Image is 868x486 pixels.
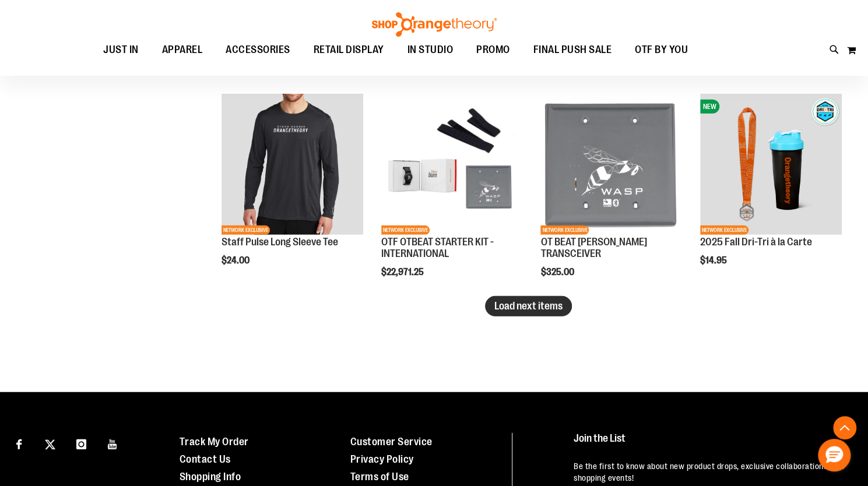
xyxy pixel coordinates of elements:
[476,37,510,63] span: PROMO
[700,94,842,235] img: 2025 Fall Dri-Tri à la Carte
[222,94,363,237] a: Product image for Pulse Long Sleeve TeeNETWORK EXCLUSIVE
[540,267,575,277] span: $325.00
[222,94,363,235] img: Product image for Pulse Long Sleeve Tee
[222,236,338,248] a: Staff Pulse Long Sleeve Tee
[700,100,719,114] span: NEW
[533,37,612,63] span: FINAL PUSH SALE
[180,436,249,448] a: Track My Order
[494,300,563,312] span: Load next items
[635,37,688,63] span: OTF BY YOU
[818,439,851,471] button: Hello, have a question? Let’s chat.
[162,37,203,63] span: APPAREL
[540,94,682,237] a: Product image for OT BEAT POE TRANSCEIVERNETWORK EXCLUSIVE
[71,433,92,453] a: Visit our Instagram page
[381,94,523,237] a: OTF OTBEAT STARTER KIT - INTERNATIONALNETWORK EXCLUSIVE
[226,37,290,63] span: ACCESSORIES
[150,37,215,64] a: APPAREL
[694,88,848,296] div: product
[700,226,748,235] span: NETWORK EXCLUSIVE
[700,236,812,248] a: 2025 Fall Dri-Tri à la Carte
[222,255,251,266] span: $24.00
[214,37,302,64] a: ACCESSORIES
[381,267,426,277] span: $22,971.25
[375,88,529,307] div: product
[540,236,646,259] a: OT BEAT [PERSON_NAME] TRANSCEIVER
[103,433,123,453] a: Visit our Youtube page
[574,460,845,484] p: Be the first to know about new product drops, exclusive collaborations, and shopping events!
[396,37,465,63] a: IN STUDIO
[103,37,139,63] span: JUST IN
[350,471,409,483] a: Terms of Use
[45,439,55,450] img: Twitter
[216,88,369,296] div: product
[574,433,845,455] h4: Join the List
[222,226,270,235] span: NETWORK EXCLUSIVE
[370,12,498,37] img: Shop Orangetheory
[485,296,572,316] button: Load next items
[381,226,430,235] span: NETWORK EXCLUSIVE
[180,453,231,465] a: Contact Us
[9,433,29,453] a: Visit our Facebook page
[381,94,523,235] img: OTF OTBEAT STARTER KIT - INTERNATIONAL
[302,37,396,64] a: RETAIL DISPLAY
[700,255,729,266] span: $14.95
[700,94,842,237] a: 2025 Fall Dri-Tri à la CarteNEWNETWORK EXCLUSIVE
[350,436,433,448] a: Customer Service
[623,37,700,64] a: OTF BY YOU
[465,37,522,64] a: PROMO
[540,94,682,235] img: Product image for OT BEAT POE TRANSCEIVER
[381,236,494,259] a: OTF OTBEAT STARTER KIT - INTERNATIONAL
[522,37,624,64] a: FINAL PUSH SALE
[350,453,414,465] a: Privacy Policy
[407,37,454,63] span: IN STUDIO
[40,433,61,453] a: Visit our X page
[180,471,241,483] a: Shopping Info
[540,226,589,235] span: NETWORK EXCLUSIVE
[92,37,150,64] a: JUST IN
[314,37,384,63] span: RETAIL DISPLAY
[535,88,688,307] div: product
[833,416,856,439] button: Back To Top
